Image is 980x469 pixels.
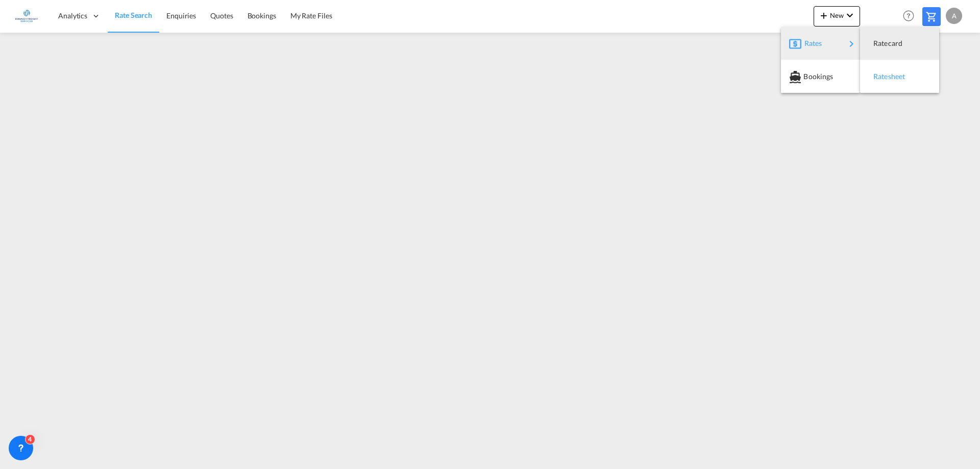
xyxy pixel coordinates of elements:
[803,66,815,87] span: Bookings
[789,64,852,89] div: Bookings
[873,66,885,87] span: Ratesheet
[804,33,817,54] span: Rates
[781,60,860,93] button: Bookings
[868,64,931,89] div: Ratesheet
[845,38,857,50] md-icon: icon-chevron-right
[873,33,885,54] span: Ratecard
[868,31,931,56] div: Ratecard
